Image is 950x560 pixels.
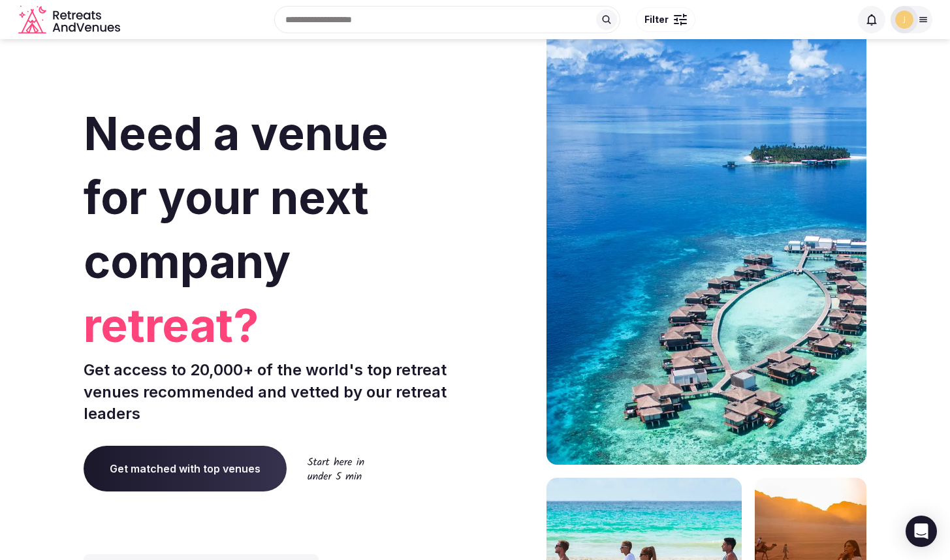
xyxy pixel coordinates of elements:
div: Open Intercom Messenger [906,516,937,547]
span: Filter [644,13,669,26]
a: Visit the homepage [18,5,123,35]
span: retreat? [84,294,470,358]
img: Start here in under 5 min [308,457,364,480]
span: Need a venue for your next company [84,106,388,289]
img: justin [895,10,913,29]
button: Filter [636,7,695,32]
p: Get access to 20,000+ of the world's top retreat venues recommended and vetted by our retreat lea... [84,359,470,425]
svg: Retreats and Venues company logo [18,5,123,35]
a: Get matched with top venues [84,446,287,491]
